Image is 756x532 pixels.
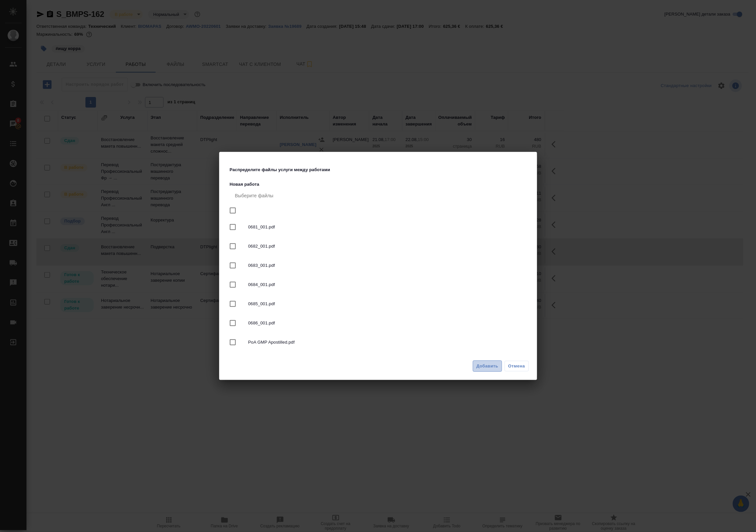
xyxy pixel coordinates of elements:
[248,243,524,250] span: 0682_001.pdf
[505,361,529,371] button: Отмена
[508,363,525,369] span: Отмена
[248,281,524,288] span: 0684_001.pdf
[477,363,498,370] span: Добавить
[230,294,529,314] div: 0685_001.pdf
[226,278,240,292] span: Выбрать все вложенные папки
[230,314,529,333] div: 0686_001.pdf
[248,320,524,326] span: 0686_001.pdf
[230,181,529,188] p: Новая работа
[226,220,240,234] span: Выбрать все вложенные папки
[230,333,529,352] div: PoA GMP Apostilled.pdf
[226,335,240,349] span: Выбрать все вложенные папки
[230,256,529,275] div: 0683_001.pdf
[230,218,529,237] div: 0681_001.pdf
[226,259,240,272] span: Выбрать все вложенные папки
[248,262,524,269] span: 0683_001.pdf
[226,297,240,311] span: Выбрать все вложенные папки
[248,301,524,307] span: 0685_001.pdf
[226,239,240,253] span: Выбрать все вложенные папки
[230,188,529,204] div: Выберите файлы
[230,275,529,294] div: 0684_001.pdf
[248,224,524,230] span: 0681_001.pdf
[230,167,334,173] p: Распределите файлы услуги между работами
[473,361,502,372] button: Добавить
[248,339,524,346] span: PoA GMP Apostilled.pdf
[226,316,240,330] span: Выбрать все вложенные папки
[230,237,529,256] div: 0682_001.pdf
